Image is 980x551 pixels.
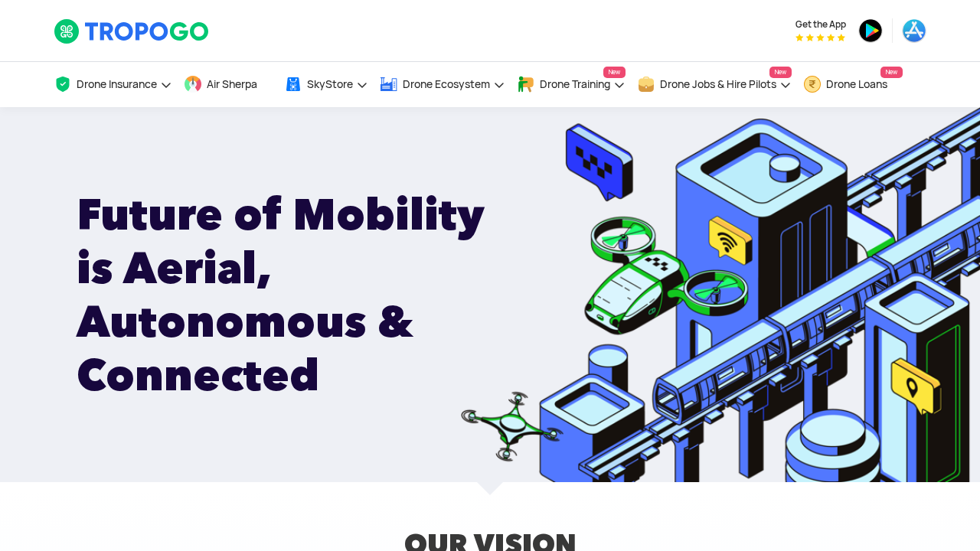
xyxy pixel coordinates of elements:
a: Air Sherpa [184,62,273,107]
a: Drone LoansNew [803,62,903,107]
img: ic_playstore.png [858,18,883,43]
h1: Future of Mobility is Aerial, Autonomous & Connected [77,187,531,402]
span: Drone Training [540,78,610,90]
span: SkyStore [307,78,353,90]
span: New [603,67,626,78]
img: ic_appstore.png [902,18,926,43]
span: Drone Loans [826,78,887,90]
span: Drone Ecosystem [403,78,490,90]
span: New [769,67,792,78]
span: Air Sherpa [207,78,257,90]
a: Drone Jobs & Hire PilotsNew [637,62,792,107]
img: App Raking [795,34,845,41]
a: Drone Ecosystem [380,62,505,107]
a: Drone Insurance [54,62,172,107]
span: New [880,67,903,78]
img: TropoGo Logo [54,18,211,44]
a: Drone TrainingNew [517,62,626,107]
a: SkyStore [284,62,368,107]
span: Get the App [795,18,846,31]
span: Drone Jobs & Hire Pilots [660,78,776,90]
span: Drone Insurance [77,78,157,90]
